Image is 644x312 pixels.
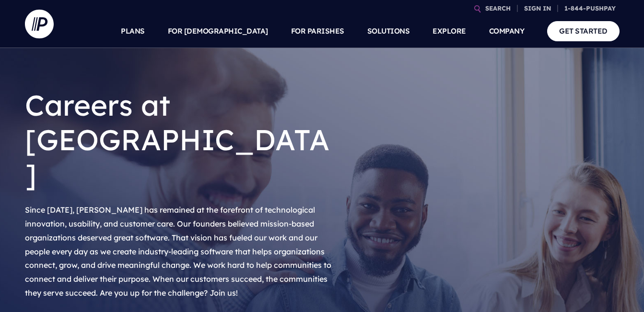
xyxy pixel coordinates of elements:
[121,14,145,48] a: PLANS
[168,14,268,48] a: FOR [DEMOGRAPHIC_DATA]
[547,21,620,41] a: GET STARTED
[433,14,466,48] a: EXPLORE
[25,205,331,298] span: Since [DATE], [PERSON_NAME] has remained at the forefront of technological innovation, usability,...
[367,14,410,48] a: SOLUTIONS
[291,14,344,48] a: FOR PARISHES
[25,80,337,199] h1: Careers at [GEOGRAPHIC_DATA]
[489,14,525,48] a: COMPANY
